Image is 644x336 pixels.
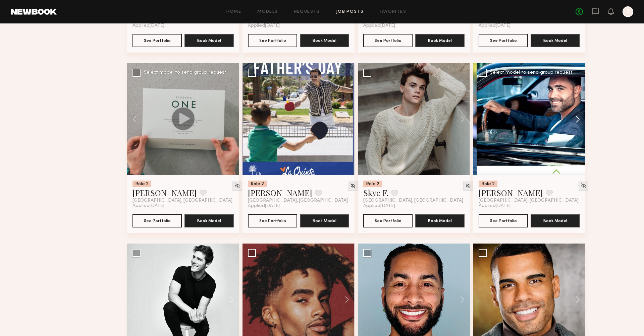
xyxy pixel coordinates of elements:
[363,181,382,187] div: Role 2
[184,34,234,47] button: Book Model
[465,183,471,189] img: Unhide Model
[380,10,406,14] a: Favorites
[132,181,151,187] div: Role 2
[479,23,580,28] div: Applied [DATE]
[350,183,356,189] img: Unhide Model
[531,34,580,47] button: Book Model
[234,183,240,189] img: Unhide Model
[132,203,234,209] div: Applied [DATE]
[479,198,579,203] span: [GEOGRAPHIC_DATA], [GEOGRAPHIC_DATA]
[415,214,465,227] button: Book Model
[363,214,413,227] button: See Portfolio
[132,34,182,47] button: See Portfolio
[490,70,573,75] div: Select model to send group request
[248,23,349,28] div: Applied [DATE]
[531,217,580,223] a: Book Model
[248,34,297,47] button: See Portfolio
[336,10,364,14] a: Job Posts
[184,217,234,223] a: Book Model
[248,214,297,227] button: See Portfolio
[300,34,349,47] button: Book Model
[415,37,465,43] a: Book Model
[248,187,312,198] a: [PERSON_NAME]
[415,217,465,223] a: Book Model
[132,198,232,203] span: [GEOGRAPHIC_DATA], [GEOGRAPHIC_DATA]
[363,198,463,203] span: [GEOGRAPHIC_DATA], [GEOGRAPHIC_DATA]
[248,203,349,209] div: Applied [DATE]
[294,10,320,14] a: Requests
[581,183,586,189] img: Unhide Model
[226,10,241,14] a: Home
[184,37,234,43] a: Book Model
[531,214,580,227] button: Book Model
[248,198,348,203] span: [GEOGRAPHIC_DATA], [GEOGRAPHIC_DATA]
[479,181,497,187] div: Role 2
[300,217,349,223] a: Book Model
[144,70,226,75] div: Select model to send group request
[132,23,234,28] div: Applied [DATE]
[415,34,465,47] button: Book Model
[300,37,349,43] a: Book Model
[479,203,580,209] div: Applied [DATE]
[479,34,528,47] button: See Portfolio
[257,10,278,14] a: Models
[531,37,580,43] a: Book Model
[363,34,413,47] button: See Portfolio
[132,214,182,227] button: See Portfolio
[479,187,543,198] a: [PERSON_NAME]
[363,23,465,28] div: Applied [DATE]
[300,214,349,227] button: Book Model
[479,214,528,227] button: See Portfolio
[132,187,197,198] a: [PERSON_NAME]
[363,187,388,198] a: Skye F.
[623,6,633,17] a: T
[363,203,465,209] div: Applied [DATE]
[248,181,267,187] div: Role 2
[184,214,234,227] button: Book Model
